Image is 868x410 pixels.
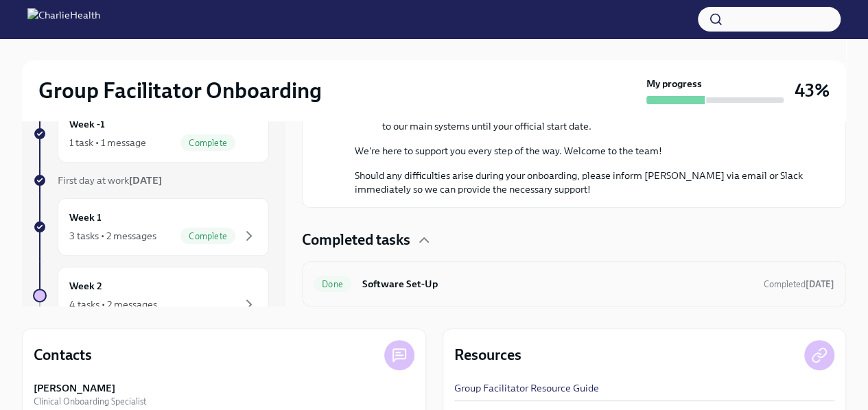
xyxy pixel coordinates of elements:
a: Week 13 tasks • 2 messagesComplete [33,198,269,256]
h3: 43% [795,78,830,103]
a: First day at work[DATE] [33,173,269,187]
h6: Week -1 [69,117,105,132]
p: Should any difficulties arise during your onboarding, please inform [PERSON_NAME] via email or Sl... [355,169,812,196]
div: 1 task • 1 message [69,136,146,149]
span: Done [314,279,351,289]
h6: Software Set-Up [362,276,753,291]
span: Clinical Onboarding Specialist [34,395,146,408]
span: Completed [764,279,834,289]
strong: [DATE] [806,279,834,289]
a: Week 24 tasks • 2 messages [33,267,269,324]
span: Complete [180,231,235,241]
h6: Week 1 [69,210,102,225]
span: September 22nd, 2025 15:56 [764,278,834,291]
img: CharlieHealth [27,8,100,30]
a: Week -11 task • 1 messageComplete [33,105,269,162]
h4: Contacts [34,345,92,365]
strong: My progress [646,77,702,91]
div: 4 tasks • 2 messages [69,298,157,311]
h2: Group Facilitator Onboarding [38,77,322,104]
span: First day at work [58,174,162,186]
strong: [PERSON_NAME] [34,381,115,395]
a: Group Facilitator Resource Guide [454,381,599,395]
div: 3 tasks • 2 messages [69,229,156,243]
strong: [DATE] [129,174,162,186]
div: Completed tasks [302,230,846,250]
h6: Week 2 [69,278,102,293]
h4: Resources [454,345,521,365]
p: We're here to support you every step of the way. Welcome to the team! [355,144,812,158]
span: Complete [180,138,235,148]
a: DoneSoftware Set-UpCompleted[DATE] [314,273,834,295]
h4: Completed tasks [302,230,410,250]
